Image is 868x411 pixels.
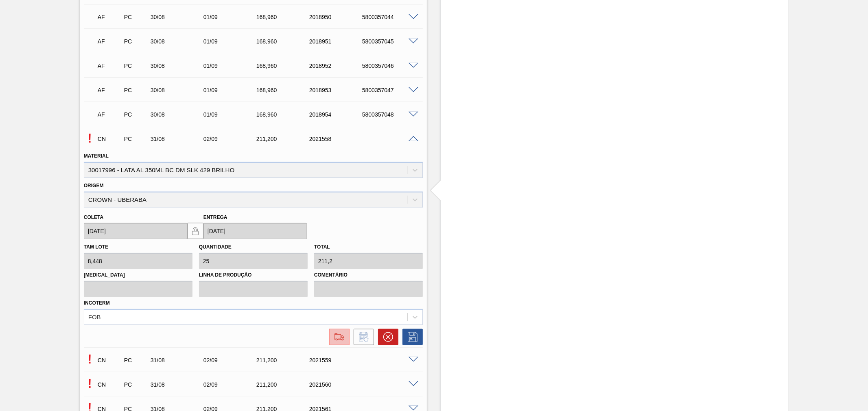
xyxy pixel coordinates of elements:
[122,38,150,45] div: Pedido de Compra
[149,357,208,363] div: 31/08/2025
[96,57,124,75] div: Aguardando Faturamento
[201,63,261,69] div: 01/09/2025
[307,87,367,93] div: 2018953
[254,63,314,69] div: 168,960
[149,38,208,45] div: 30/08/2025
[96,81,124,99] div: Aguardando Faturamento
[98,381,122,388] p: CN
[98,136,122,142] p: CN
[360,63,420,69] div: 5800357046
[122,111,150,118] div: Pedido de Compra
[307,38,367,45] div: 2018951
[325,329,350,345] div: Ir para Composição de Carga
[201,14,261,20] div: 01/09/2025
[360,87,420,93] div: 5800357047
[98,87,122,93] p: AF
[254,14,314,20] div: 168,960
[254,357,314,363] div: 211,200
[84,269,192,281] label: [MEDICAL_DATA]
[122,87,150,93] div: Pedido de Compra
[84,214,103,220] label: Coleta
[149,14,208,20] div: 30/08/2025
[350,329,374,345] div: Informar alteração no pedido
[254,136,314,142] div: 211,200
[98,63,122,69] p: AF
[307,381,367,388] div: 2021560
[122,14,150,20] div: Pedido de Compra
[98,357,122,363] p: CN
[201,381,261,388] div: 02/09/2025
[96,376,124,394] div: Composição de Carga em Negociação
[149,381,208,388] div: 31/08/2025
[201,136,261,142] div: 02/09/2025
[314,244,330,250] label: Total
[96,130,124,148] div: Composição de Carga em Negociação
[254,381,314,388] div: 211,200
[360,111,420,118] div: 5800357048
[314,269,423,281] label: Comentário
[199,244,232,250] label: Quantidade
[307,136,367,142] div: 2021558
[149,111,208,118] div: 30/08/2025
[84,131,96,146] p: Pendente de aceite
[84,300,110,306] label: Incoterm
[84,244,108,250] label: Tam lote
[98,38,122,45] p: AF
[84,352,96,367] p: Pendente de aceite
[122,357,150,363] div: Pedido de Compra
[307,14,367,20] div: 2018950
[96,106,124,123] div: Aguardando Faturamento
[360,38,420,45] div: 5800357045
[203,223,307,239] input: dd/mm/yyyy
[199,269,308,281] label: Linha de Produção
[201,357,261,363] div: 02/09/2025
[149,87,208,93] div: 30/08/2025
[98,14,122,20] p: AF
[98,111,122,118] p: AF
[307,357,367,363] div: 2021559
[254,111,314,118] div: 168,960
[84,183,104,188] label: Origem
[84,223,187,239] input: dd/mm/yyyy
[96,351,124,369] div: Composição de Carga em Negociação
[187,223,203,239] button: locked
[96,32,124,50] div: Aguardando Faturamento
[203,214,227,220] label: Entrega
[88,314,101,320] div: FOB
[254,87,314,93] div: 168,960
[254,38,314,45] div: 168,960
[149,63,208,69] div: 30/08/2025
[360,14,420,20] div: 5800357044
[307,63,367,69] div: 2018952
[149,136,208,142] div: 31/08/2025
[84,153,109,159] label: Material
[122,381,150,388] div: Pedido de Compra
[201,87,261,93] div: 01/09/2025
[374,329,398,345] div: Cancelar pedido
[201,111,261,118] div: 01/09/2025
[190,226,200,236] img: locked
[398,329,423,345] div: Salvar Pedido
[84,376,96,391] p: Pendente de aceite
[307,111,367,118] div: 2018954
[122,63,150,69] div: Pedido de Compra
[122,136,150,142] div: Pedido de Compra
[201,38,261,45] div: 01/09/2025
[96,8,124,26] div: Aguardando Faturamento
